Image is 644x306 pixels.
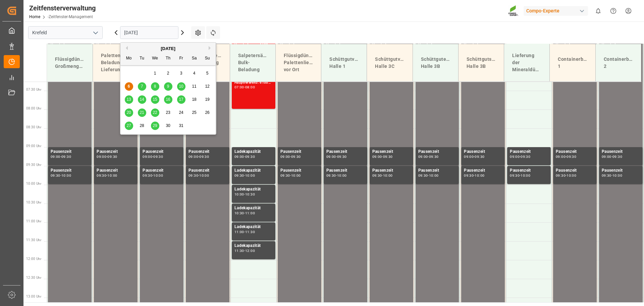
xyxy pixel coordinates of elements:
font: - [244,173,245,178]
span: 1 [154,71,156,76]
font: Pausenzeit [556,149,577,154]
font: 09:00 [602,155,611,159]
font: 13:00 Uhr [26,295,41,298]
span: 7 [141,84,143,89]
div: month 2025-10 [122,67,214,132]
div: Choose Wednesday, October 29th, 2025 [151,122,159,130]
font: 09:30 [372,173,382,178]
font: 12:00 [245,249,255,253]
font: - [382,155,383,159]
font: 10:00 [61,173,71,178]
font: - [244,155,245,159]
font: Compo-Experte [526,8,559,13]
font: 09:30 [326,173,336,178]
font: Pausenzeit [143,168,164,173]
span: 24 [179,110,183,115]
font: Pausenzeit [464,149,485,154]
font: 09:30 [61,155,71,159]
font: Hauptreferenz: 6100002301, 2000001856 [234,81,304,84]
font: 09:00 [556,155,566,159]
font: - [152,173,153,178]
div: Choose Wednesday, October 1st, 2025 [151,69,159,78]
font: Pausenzeit [51,168,72,173]
font: 12:00 Uhr [26,257,41,261]
font: 10:00 [383,173,393,178]
font: 08:30 Uhr [26,125,41,129]
span: 21 [140,110,144,115]
font: 11:30 [245,230,255,234]
font: 11:00 Uhr [26,219,41,223]
span: 6 [128,84,130,89]
div: Choose Monday, October 6th, 2025 [125,82,133,91]
font: 09:30 [418,173,428,178]
span: 31 [179,123,183,128]
div: Choose Thursday, October 9th, 2025 [164,82,172,91]
font: Schüttgutverladung Halle 1 [329,56,376,69]
font: Pausenzeit [280,168,302,173]
font: - [428,173,429,178]
font: - [428,155,429,159]
font: 11:00 [245,211,255,215]
font: - [566,173,567,178]
div: Choose Wednesday, October 8th, 2025 [151,82,159,91]
font: Ladekapazität [234,149,261,154]
font: 10:00 Uhr [26,182,41,185]
font: - [244,211,245,215]
div: Choose Saturday, October 25th, 2025 [190,108,199,117]
button: Hilfecenter [606,3,621,18]
div: Choose Sunday, October 26th, 2025 [203,108,212,117]
font: 09:00 [464,155,474,159]
font: Pausenzeit [372,149,393,154]
font: - [520,155,521,159]
div: Choose Wednesday, October 22nd, 2025 [151,108,159,117]
font: - [611,173,612,178]
button: 0 neue Benachrichtigungen anzeigen [591,3,606,18]
font: Ladekapazität [234,206,261,210]
font: Pausenzeit [556,168,577,173]
span: 20 [126,110,131,115]
font: 09:30 [97,173,106,178]
div: Choose Tuesday, October 28th, 2025 [138,122,146,130]
font: 09:30 [291,155,301,159]
font: - [60,173,61,178]
font: 09:30 [153,155,163,159]
font: 09:30 [245,155,255,159]
font: Pausenzeit [97,149,118,154]
font: 10:00 [475,173,484,178]
font: 09:30 [612,155,622,159]
font: Paletten Beladung & Lieferung 1 [101,53,128,72]
font: Ladekapazität [234,243,261,248]
font: 09:00 [418,155,428,159]
font: 09:30 [556,173,566,178]
div: Choose Thursday, October 2nd, 2025 [164,69,172,78]
span: 30 [166,123,170,128]
span: 28 [140,123,144,128]
a: Home [29,14,40,19]
font: - [244,192,245,196]
div: Choose Friday, October 31st, 2025 [177,122,185,130]
font: 10:00 [429,173,439,178]
font: 11:30 Uhr [26,238,41,242]
div: Choose Tuesday, October 21st, 2025 [138,108,146,117]
span: 25 [192,110,196,115]
div: Fr [177,54,185,63]
font: 12:30 Uhr [26,276,41,279]
span: 4 [193,71,196,76]
div: Choose Monday, October 13th, 2025 [125,95,133,104]
font: - [60,155,61,159]
font: - [152,155,153,159]
font: 09:30 [567,155,576,159]
span: 11 [192,84,196,89]
div: Choose Sunday, October 5th, 2025 [203,69,212,78]
input: Zum Suchen/Auswählen eingeben [28,26,103,39]
div: Tu [138,54,146,63]
font: Pausenzeit [326,149,347,154]
div: Choose Saturday, October 4th, 2025 [190,69,199,78]
font: 09:30 [234,173,244,178]
font: - [611,155,612,159]
font: Schüttgutentladung Halle 3B [421,56,468,69]
font: Pausenzeit [143,149,164,154]
font: 10:30 [245,192,255,196]
font: Pausenzeit [189,149,210,154]
font: 09:00 [510,155,520,159]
